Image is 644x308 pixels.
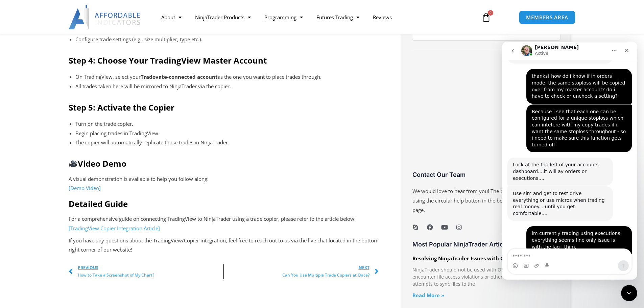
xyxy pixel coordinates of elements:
div: Post Navigation [69,264,379,279]
img: LogoAI | Affordable Indicators – NinjaTrader [69,5,141,29]
li: All trades taken here will be mirrored to NinjaTrader via the copier. [75,82,372,91]
iframe: Customer reviews powered by Trustpilot [412,57,560,176]
span: Next [282,264,369,271]
strong: Tradovate-connected account [141,73,218,80]
li: Turn on the trade copier. [75,119,372,129]
li: On TradingView, select your as the one you want to place trades through. [75,72,372,82]
a: Programming [258,9,310,25]
a: Reviews [366,9,399,25]
p: If you have any questions about the TradingView/Copier integration, feel free to reach out to us ... [69,236,379,255]
h2: Detailed Guide [69,198,379,209]
a: PreviousHow to Take a Screenshot of My Chart? [69,264,223,279]
p: NinjaTrader should not be used with OneDrive as you may encounter file access violations or other... [412,266,560,287]
span: How to Take a Screenshot of My Chart? [78,271,154,279]
li: The copier will automatically replicate those trades in NinjaTrader. [75,138,372,147]
strong: Step 5: Activate the Copier [69,102,174,113]
h3: Contact Our Team [412,171,560,179]
a: About [154,9,188,25]
a: 0 [471,7,501,27]
strong: Step 4: Choose Your TradingView Master Account [69,55,267,66]
li: Configure trade settings (e.g., size multiplier, type etc.). [75,35,372,44]
span: Previous [78,264,154,271]
a: NinjaTrader Products [188,9,258,25]
a: [TradingView Copier Integration Article] [69,225,160,232]
a: NextCan You Use Multiple Trade Copiers at Once? [224,264,379,279]
a: Resolving NinjaTrader Issues with OneDrive [412,255,525,262]
h3: Most Popular NinjaTrader Articles [412,240,560,248]
span: Can You Use Multiple Trade Copiers at Once? [282,271,369,279]
a: Futures Trading [310,9,366,25]
iframe: Intercom live chat [502,42,637,280]
li: Begin placing trades in TradingView. [75,129,372,138]
iframe: Intercom live chat [621,285,637,301]
p: A visual demonstration is available to help you follow along: [69,174,379,193]
p: We would love to hear from you! The best way to reach us is using the circular help button in the... [412,187,560,215]
span: 0 [488,10,493,16]
a: MEMBERS AREA [519,10,575,24]
span: MEMBERS AREA [526,15,568,20]
a: Read more about Resolving NinjaTrader Issues with OneDrive [412,292,444,299]
p: For a comprehensive guide on connecting TradingView to NinjaTrader using a trade copier, please r... [69,214,379,233]
a: [Demo Video] [69,185,101,191]
h2: Video Demo [69,158,379,169]
nav: Menu [154,9,474,25]
img: 🎥 [69,160,77,168]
